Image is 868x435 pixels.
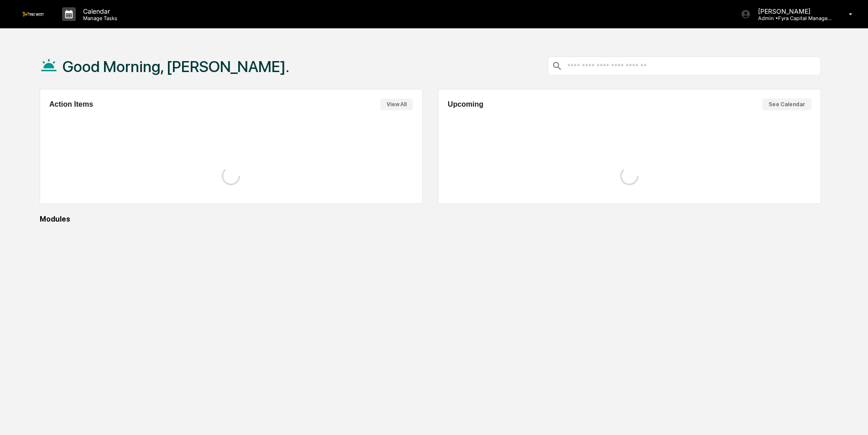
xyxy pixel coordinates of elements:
button: See Calendar [762,98,811,110]
h2: Action Items [49,100,93,109]
div: Modules [40,215,821,223]
h1: Good Morning, [PERSON_NAME]. [63,57,289,76]
h2: Upcoming [448,100,483,109]
button: View All [380,98,413,110]
p: [PERSON_NAME] [751,7,836,15]
p: Calendar [76,7,122,15]
p: Manage Tasks [76,15,122,21]
p: Admin • Fyra Capital Management [751,15,836,21]
img: logo [22,12,44,16]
